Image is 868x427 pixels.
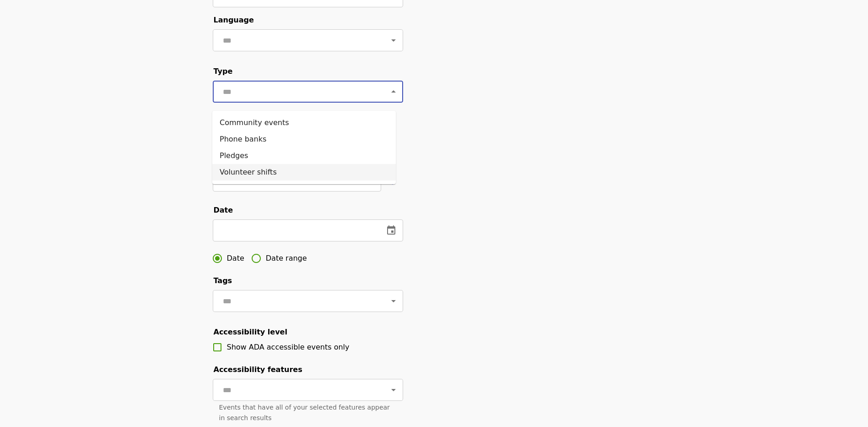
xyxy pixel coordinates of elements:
span: Accessibility features [214,365,302,374]
li: Phone banks [212,131,396,148]
span: Show ADA accessible events only [227,343,350,351]
span: Date [214,206,233,214]
button: Open [387,295,400,307]
span: Date range [266,253,307,264]
button: Open [387,383,400,396]
li: Volunteer shifts [212,164,396,181]
span: Accessibility level [214,328,287,336]
span: Language [214,16,254,24]
button: change date [380,219,402,241]
span: Events that have all of your selected features appear in search results [219,404,390,422]
button: Open [387,34,400,47]
span: Tags [214,276,232,285]
button: Close [387,85,400,98]
span: Type [214,67,233,76]
li: Community events [212,115,396,131]
li: Pledges [212,148,396,164]
span: Date [227,253,244,264]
